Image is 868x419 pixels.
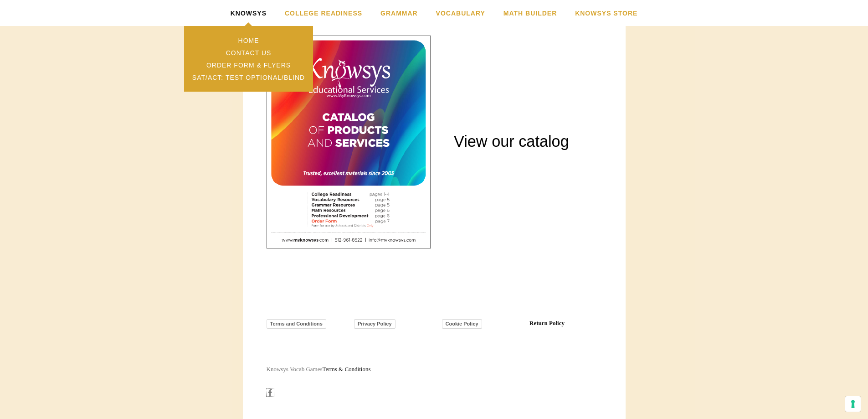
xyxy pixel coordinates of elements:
a: View our catalog [454,133,569,150]
a: SAT/ACT: Test Optional/Blind [184,71,313,83]
a: Return Policy [529,320,565,326]
a: Order Form & Flyers [184,59,313,71]
a: Terms and Conditions [267,319,326,329]
a: Privacy Policy [354,319,395,329]
a: Home [184,34,313,47]
button: Your consent preferences for tracking technologies [845,396,861,412]
a: Contact Us [184,47,313,59]
a: Terms & Conditions [323,366,371,372]
p: Knowsys Vocab Games [267,364,602,374]
a: Cookie Policy [442,319,482,329]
